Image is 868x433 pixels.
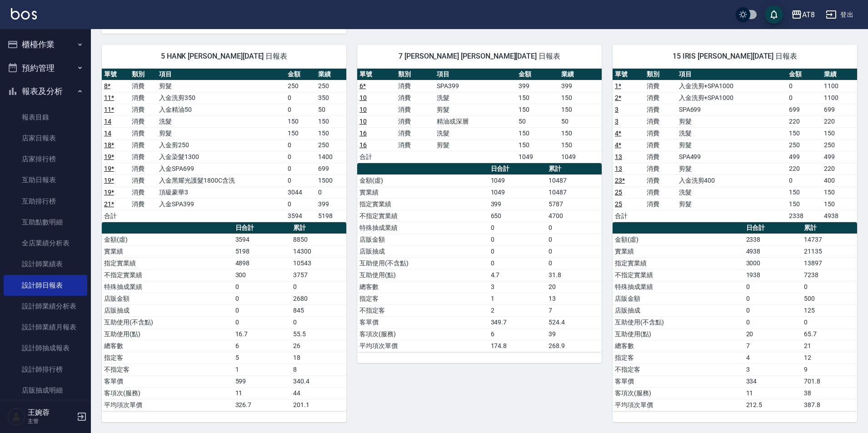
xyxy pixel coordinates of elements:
td: 客單價 [357,316,489,328]
td: 消費 [130,92,157,104]
td: 150 [285,127,316,139]
td: 3 [489,281,546,293]
td: 0 [744,316,802,328]
a: 3 [615,118,619,125]
td: 店販抽成 [357,245,489,257]
td: 指定實業績 [102,257,233,269]
a: 互助日報表 [4,169,87,190]
td: 220 [822,163,857,174]
td: 店販金額 [102,293,233,304]
td: 合計 [102,210,130,222]
td: 349.7 [489,316,546,328]
td: 0 [233,304,291,316]
td: 1100 [822,80,857,92]
td: 4938 [822,210,857,222]
td: 21135 [802,245,857,257]
td: 0 [546,234,602,245]
th: 項目 [157,69,285,80]
a: 25 [615,200,622,208]
a: 25 [615,189,622,196]
td: 5787 [546,198,602,210]
th: 日合計 [744,222,802,234]
td: 總客數 [102,340,233,352]
td: 399 [316,198,346,210]
td: 不指定客 [357,304,489,316]
td: 0 [546,222,602,234]
button: 報表及分析 [4,80,87,103]
td: SPA499 [677,151,787,163]
td: 0 [291,316,346,328]
td: 剪髮 [677,115,787,127]
td: 消費 [644,174,676,186]
a: 16 [359,141,367,149]
a: 互助排行榜 [4,191,87,212]
td: 399 [559,80,602,92]
td: 剪髮 [157,80,285,92]
td: 洗髮 [677,127,787,139]
td: 0 [489,222,546,234]
td: 250 [822,139,857,151]
td: 699 [822,104,857,115]
td: 10543 [291,257,346,269]
td: 指定實業績 [613,257,744,269]
td: 消費 [396,80,434,92]
td: 26 [291,340,346,352]
td: 金額(虛) [613,234,744,245]
td: 總客數 [357,281,489,293]
td: 2338 [744,234,802,245]
td: 互助使用(點) [357,269,489,281]
td: 150 [559,139,602,151]
td: 399 [516,80,559,92]
td: 50 [516,115,559,127]
p: 主管 [28,417,74,425]
td: 2680 [291,293,346,304]
td: 0 [233,281,291,293]
td: 金額(虛) [357,174,489,186]
button: 登出 [822,6,857,23]
td: 入金SPA399 [157,198,285,210]
td: 消費 [396,104,434,115]
td: 0 [489,257,546,269]
td: 剪髮 [434,139,516,151]
td: 220 [787,163,822,174]
td: 店販金額 [357,234,489,245]
td: 0 [285,139,316,151]
td: 精油或深層 [434,115,516,127]
td: 消費 [130,174,157,186]
td: 8850 [291,234,346,245]
td: 524.4 [546,316,602,328]
div: AT8 [802,9,815,20]
td: 0 [744,281,802,293]
td: 互助使用(不含點) [357,257,489,269]
td: 7238 [802,269,857,281]
td: 0 [787,174,822,186]
td: 174.8 [489,340,546,352]
td: 互助使用(不含點) [613,316,744,328]
table: a dense table [357,163,602,352]
td: 4700 [546,210,602,222]
a: 設計師業績分析表 [4,296,87,317]
span: 15 IRIS [PERSON_NAME][DATE] 日報表 [624,52,846,61]
td: 入金染髮1300 [157,151,285,163]
th: 業績 [316,69,346,80]
td: 150 [787,198,822,210]
td: 50 [316,104,346,115]
td: 入金洗剪+SPA1000 [677,92,787,104]
th: 累計 [802,222,857,234]
td: 實業績 [613,245,744,257]
button: 預約管理 [4,56,87,80]
td: 39 [546,328,602,340]
td: 699 [316,163,346,174]
td: 實業績 [357,186,489,198]
td: 150 [787,186,822,198]
a: 設計師日報表 [4,275,87,296]
a: 10 [359,118,367,125]
td: 150 [316,127,346,139]
td: 3594 [285,210,316,222]
td: 3000 [744,257,802,269]
td: 入金精油50 [157,104,285,115]
table: a dense table [613,69,857,222]
table: a dense table [357,69,602,163]
a: 店家排行榜 [4,149,87,169]
td: 0 [285,174,316,186]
